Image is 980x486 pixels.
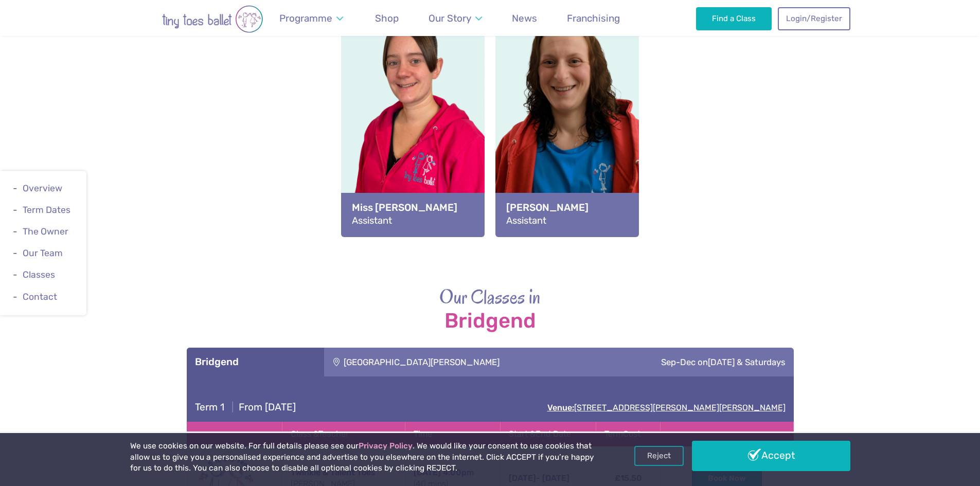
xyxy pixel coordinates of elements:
a: Programme [275,6,348,30]
img: tiny toes ballet [130,5,295,33]
div: [GEOGRAPHIC_DATA][PERSON_NAME] [324,348,590,376]
span: Our Classes in [439,283,541,310]
a: The Owner [23,226,68,237]
strong: Miss [PERSON_NAME] [352,201,474,214]
strong: Bridgend [187,310,794,332]
a: Reject [634,446,684,465]
th: Start & End Date [501,422,596,446]
p: We use cookies on our website. For full details please see our . We would like your consent to us... [130,441,598,474]
span: Franchising [567,12,620,24]
strong: Venue: [547,403,574,412]
a: Shop [370,6,404,30]
th: Term Cost [596,422,661,446]
span: News [512,12,537,24]
div: Sep-Dec on [590,348,794,376]
strong: [PERSON_NAME] [506,201,628,214]
a: Our Story [423,6,487,30]
a: View full-size image [495,8,639,237]
span: Shop [375,12,399,24]
h4: From [DATE] [195,401,296,413]
a: Franchising [562,6,625,30]
span: [DATE] & Saturdays [708,357,786,367]
a: Privacy Policy [359,441,413,451]
a: Accept [692,441,850,471]
span: Programme [279,12,332,24]
a: Our Team [23,248,63,258]
a: Term Dates [23,205,70,215]
a: Find a Class [696,7,772,30]
span: Term 1 [195,401,224,413]
a: View full-size image [341,8,485,237]
span: Assistant [352,215,392,226]
a: News [507,6,542,30]
h3: Bridgend [195,356,316,368]
th: Class & Teacher [282,422,405,446]
a: Venue:[STREET_ADDRESS][PERSON_NAME][PERSON_NAME] [547,403,786,412]
a: Login/Register [778,7,850,30]
span: Our Story [429,12,471,24]
a: Classes [23,270,55,280]
span: Assistant [506,215,546,226]
th: Time [405,422,501,446]
a: Contact [23,292,57,302]
a: Overview [23,183,62,193]
span: | [227,401,239,413]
